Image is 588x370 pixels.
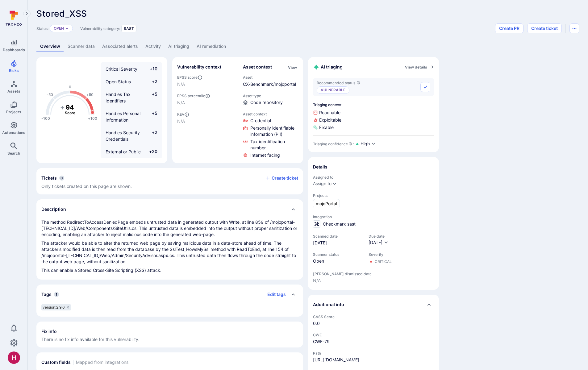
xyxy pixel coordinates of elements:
[361,141,376,147] button: High
[60,103,65,111] tspan: +
[41,359,71,365] h2: Custom fields
[36,168,303,194] section: tickets card
[250,99,283,106] span: Code repository
[146,148,157,161] span: +20
[65,27,69,30] button: Expand dropdown
[193,41,230,52] a: AI remediation
[69,85,71,89] text: 0
[36,285,303,304] div: Collapse tags
[41,219,298,238] p: The method RedirectToAccessDeniedPage embeds untrusted data in generated output with Write, at li...
[7,89,20,94] span: Assets
[41,304,71,310] div: version:2.9.0
[59,176,64,181] span: 0
[527,23,562,33] button: Create ticket
[323,221,356,227] span: Checkmarx sast
[106,149,141,161] span: External or Public Asset
[41,336,298,343] span: There is no fix info available for this vulnerability.
[47,92,53,97] text: -50
[54,292,59,297] span: 1
[313,272,434,276] span: [PERSON_NAME] dismissed date
[313,240,362,246] span: [DATE]
[569,23,579,33] button: Options menu
[64,41,98,52] a: Scanner data
[142,41,165,52] a: Activity
[121,25,136,32] div: SAST
[146,129,157,142] span: +2
[3,48,25,52] span: Dashboards
[361,141,370,147] span: High
[313,199,340,208] a: mojoPortal
[313,117,434,123] span: Exploitable
[106,92,131,103] span: Handles Tax Identifiers
[36,322,303,347] section: fix info card
[243,64,272,70] h2: Asset context
[369,240,382,245] span: [DATE]
[313,301,344,308] h2: Additional info
[420,82,430,92] button: Accept recommended status
[177,112,233,117] span: KEV
[313,175,434,180] span: Assigned to
[317,86,349,94] p: Vulnerable
[146,110,157,123] span: +5
[41,291,52,297] h2: Tags
[25,11,29,16] i: Expand navigation menu
[313,64,343,70] h2: AI triaging
[250,152,280,158] span: Click to view evidence
[313,102,434,107] span: Triaging context
[177,75,233,80] span: EPSS score
[177,64,221,70] h2: Vulnerability context
[146,66,157,72] span: +10
[146,91,157,104] span: +5
[8,351,20,364] div: Harshil Parikh
[313,181,332,186] button: Assign to
[54,26,64,31] button: Open
[357,81,360,85] svg: AI triaging agent's recommendation for vulnerability status
[165,41,193,52] a: AI triaging
[313,234,362,239] span: Scanned date
[313,142,354,146] div: Triaging confidence :
[313,110,434,116] span: Reachable
[9,68,19,73] span: Risks
[313,320,434,326] span: 0.0
[58,103,82,115] g: The vulnerability score is based on the parameters defined in the settings
[106,111,140,123] span: Handles Personal Information
[369,234,389,246] div: Due date field
[43,305,65,310] span: version:2.9.0
[36,41,64,52] a: Overview
[41,116,50,121] text: -100
[98,41,142,52] a: Associated alerts
[313,333,434,337] span: CWE
[313,314,434,319] span: CVSS Score
[308,295,439,314] div: Collapse
[243,75,298,80] span: Asset
[313,193,434,198] span: Projects
[317,81,360,85] span: Recommended status
[316,201,337,207] span: mojoPortal
[177,118,233,124] span: N/A
[243,112,298,116] span: Asset context
[41,328,57,335] h2: Fix info
[265,175,298,181] button: Create ticket
[6,110,21,114] span: Projects
[313,164,327,170] h2: Details
[66,103,74,111] tspan: 94
[369,234,389,239] span: Due date
[36,199,303,219] div: Collapse description
[41,206,66,212] h2: Description
[86,92,94,97] text: +50
[243,81,296,87] a: CX-Benchmark/mojoportal
[106,130,140,142] span: Handles Security Credentials
[65,110,75,115] text: Score
[36,8,87,19] span: Stored_XSS
[332,181,337,186] button: Expand dropdown
[146,78,157,85] span: +2
[313,351,434,355] span: Path
[308,157,439,290] section: details card
[36,168,303,194] div: Collapse
[313,258,362,264] span: Open
[177,100,233,106] span: N/A
[7,151,20,156] span: Search
[36,41,579,52] div: Vulnerability tabs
